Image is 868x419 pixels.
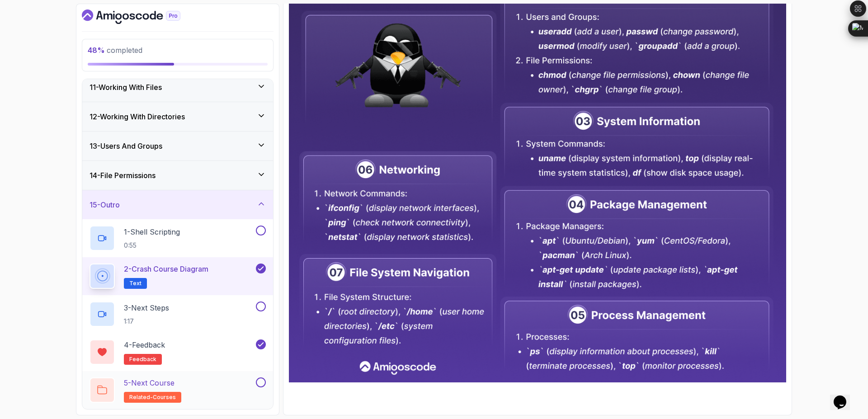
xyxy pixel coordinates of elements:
[82,9,201,24] a: Dashboard
[90,199,120,210] h3: 15 - Outro
[82,190,273,219] button: 15-Outro
[90,141,162,151] h3: 13 - Users And Groups
[88,46,142,55] span: completed
[90,226,266,251] button: 1-Shell Scripting0:55
[129,280,142,287] span: Text
[82,102,273,131] button: 12-Working With Directories
[124,317,169,326] p: 1:17
[88,46,105,55] span: 48 %
[124,226,180,237] p: 1 - Shell Scripting
[124,377,175,388] p: 5 - Next Course
[90,111,185,122] h3: 12 - Working With Directories
[90,264,266,289] button: 2-Crash Course DiagramText
[90,301,266,327] button: 3-Next Steps1:17
[82,73,273,102] button: 11-Working With Files
[90,170,156,181] h3: 14 - File Permissions
[830,383,859,410] iframe: chat widget
[90,339,266,365] button: 4-Feedbackfeedback
[90,377,266,403] button: 5-Next Courserelated-courses
[129,394,176,401] span: related-courses
[82,161,273,190] button: 14-File Permissions
[124,264,208,274] p: 2 - Crash Course Diagram
[124,241,180,250] p: 0:55
[90,82,162,93] h3: 11 - Working With Files
[82,132,273,160] button: 13-Users And Groups
[124,339,165,350] p: 4 - Feedback
[124,302,169,313] p: 3 - Next Steps
[129,356,156,363] span: feedback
